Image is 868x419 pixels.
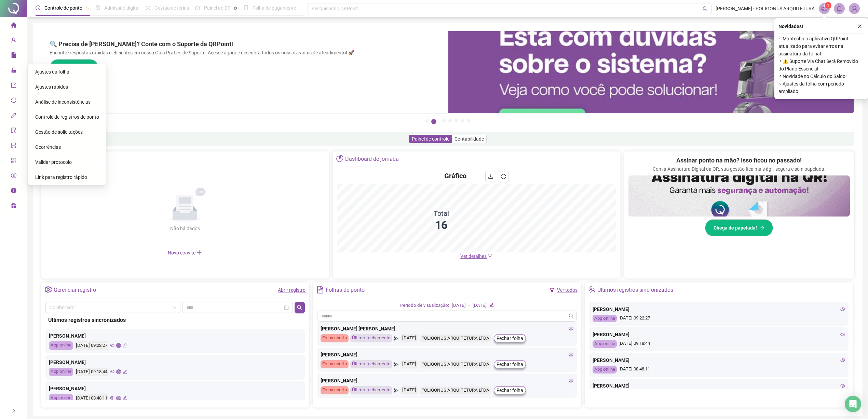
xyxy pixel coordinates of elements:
[49,358,301,366] div: [PERSON_NAME]
[278,287,306,293] a: Abrir registro
[350,360,392,368] div: Último fechamento
[44,5,82,11] span: Controle de ponto
[420,387,491,394] div: POLIGONUS ARQUITETURA LTDA
[442,119,446,122] button: 3
[593,366,617,374] div: App online
[716,5,815,12] span: [PERSON_NAME] - POLIGONUS ARQUITETURA
[75,341,108,350] div: [DATE] 09:22:27
[35,129,83,135] span: Gestão de solicitações
[168,250,202,256] span: Novo convite
[196,250,202,255] span: plus
[840,332,845,337] span: eye
[11,170,16,183] span: dollar
[425,119,429,122] button: 1
[488,253,492,258] span: down
[494,360,526,368] button: Fechar folha
[467,119,470,122] button: 7
[11,125,16,138] span: audit
[461,119,464,122] button: 6
[11,79,16,93] span: export
[49,368,73,376] div: App online
[836,5,842,12] span: bell
[321,360,349,368] div: Folha aberta
[444,171,466,181] h4: Gráfico
[350,386,392,394] div: Último fechamento
[676,156,802,165] h2: Assinar ponto na mão? Isso ficou no passado!
[593,382,845,390] div: [PERSON_NAME]
[146,5,150,10] span: sun
[400,302,449,309] div: Período de visualização:
[253,5,296,11] span: Folha de pagamento
[840,358,845,363] span: eye
[123,396,127,400] span: edit
[195,5,200,10] span: dashboard
[49,341,73,350] div: App online
[116,343,121,348] span: global
[11,19,16,33] span: home
[705,219,773,236] button: Chega de papelada!
[588,286,596,293] span: team
[50,59,98,76] button: Saiba Mais
[412,136,449,142] span: Painel de controle
[35,69,69,75] span: Ajustes da folha
[778,57,864,73] span: ⚬ ⚠️ Suporte Via Chat Será Removido do Plano Essencial
[778,35,864,57] span: ⚬ Mantenha o aplicativo QRPoint atualizado para evitar erros na assinatura da folha!
[204,5,231,11] span: Painel do DP
[35,159,72,165] span: Validar protocolo
[321,351,573,358] div: [PERSON_NAME]
[11,155,16,168] span: qrcode
[321,334,349,342] div: Folha aberta
[628,175,850,217] img: banner%2F02c71560-61a6-44d4-94b9-c8ab97240462.png
[497,335,523,342] span: Fechar folha
[714,224,757,232] span: Chega de papelada!
[116,396,121,400] span: global
[557,287,578,293] a: Ver todos
[49,394,73,403] div: App online
[35,114,99,120] span: Controle de registros de ponto
[75,394,108,403] div: [DATE] 08:48:11
[460,253,492,259] a: Ver detalhes down
[494,386,526,394] button: Fechar folha
[821,5,827,12] span: notification
[110,369,114,374] span: eye
[50,39,439,49] h2: 🔍 Precisa de [PERSON_NAME]? Conte com o Suporte da QRPoint!
[104,5,139,11] span: Admissão digital
[48,316,302,324] div: Últimos registros sincronizados
[455,136,484,142] span: Contabilidade
[550,288,554,292] span: filter
[11,64,16,78] span: lock
[703,6,708,11] span: search
[420,335,491,342] div: POLIGONUS ARQUITETURA LTDA
[401,386,418,394] div: [DATE]
[569,378,573,383] span: eye
[154,5,189,11] span: Gestão de férias
[401,334,418,342] div: [DATE]
[49,385,301,392] div: [PERSON_NAME]
[110,343,114,348] span: eye
[35,84,68,90] span: Ajustes rápidos
[593,315,617,323] div: App online
[840,383,845,388] span: eye
[501,174,506,179] span: reload
[11,140,16,153] span: solution
[593,315,845,323] div: [DATE] 09:22:27
[297,305,302,310] span: search
[11,408,16,413] span: right
[394,360,398,368] span: send
[593,366,845,374] div: [DATE] 08:48:11
[849,3,859,14] img: 19998
[469,302,470,309] div: -
[123,343,127,348] span: edit
[85,6,89,10] span: pushpin
[448,119,452,122] button: 4
[11,109,16,123] span: api
[345,153,399,165] div: Dashboard de jornada
[123,369,127,374] span: edit
[455,119,458,122] button: 5
[49,332,301,340] div: [PERSON_NAME]
[11,49,16,63] span: file
[110,396,114,400] span: eye
[35,174,87,180] span: Link para registro rápido
[778,80,864,95] span: ⚬ Ajustes da folha com período ampliado!
[95,5,100,10] span: file-done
